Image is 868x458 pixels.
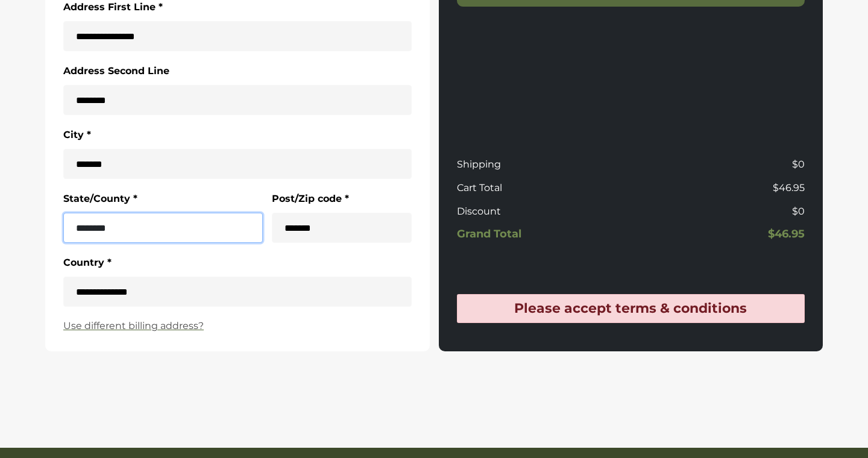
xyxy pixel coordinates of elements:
p: Cart Total [457,181,626,195]
p: Shipping [457,157,626,172]
label: Address Second Line [63,63,169,79]
label: Post/Zip code * [272,191,349,207]
p: $0 [635,157,805,172]
h4: Please accept terms & conditions [464,301,799,316]
label: City * [63,127,91,143]
p: Discount [457,204,626,219]
p: $0 [635,204,805,219]
a: Use different billing address? [63,319,412,333]
h5: $46.95 [635,228,805,241]
h5: Grand Total [457,228,626,241]
label: State/County * [63,191,137,207]
label: Country * [63,255,112,271]
p: $46.95 [635,181,805,195]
